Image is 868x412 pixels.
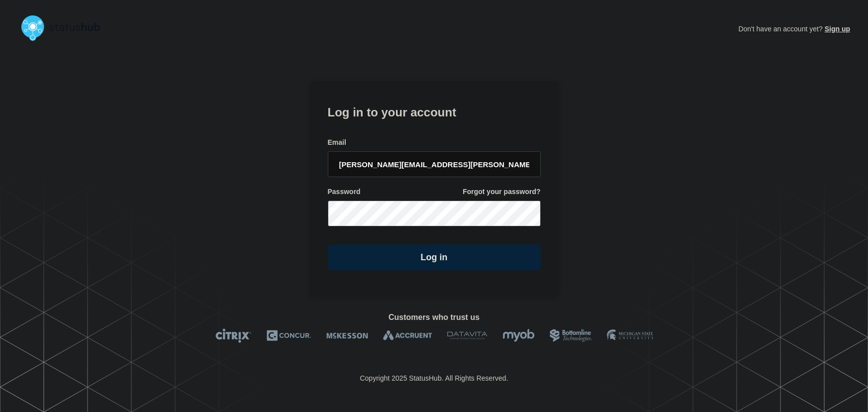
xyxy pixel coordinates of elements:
img: Concur logo [267,328,311,343]
h2: Customers who trust us [18,313,850,322]
span: Email [328,138,346,147]
a: Sign up [823,25,850,33]
img: McKesson logo [326,328,368,343]
img: MSU logo [607,328,653,343]
p: Copyright 2025 StatusHub. All Rights Reserved. [360,374,508,382]
p: Don't have an account yet? [738,17,850,41]
img: myob logo [502,328,535,343]
img: Accruent logo [383,328,432,343]
h1: Log in to your account [328,102,541,120]
img: DataVita logo [447,328,487,343]
img: Citrix logo [215,328,252,343]
img: Bottomline logo [550,328,592,343]
input: email input [328,151,541,177]
input: password input [328,201,541,226]
a: Forgot your password? [463,187,540,197]
img: StatusHub logo [18,12,112,44]
button: Log in [328,244,541,270]
span: Password [328,187,361,197]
